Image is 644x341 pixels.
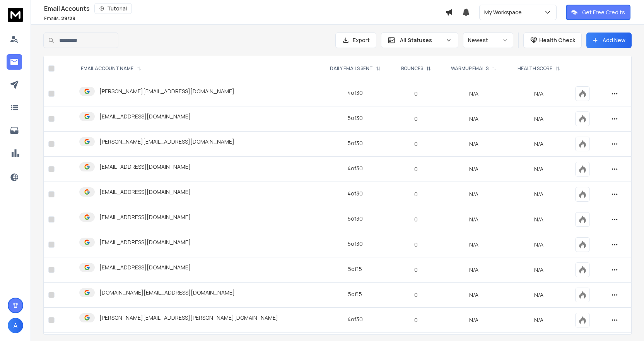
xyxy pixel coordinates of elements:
[440,182,507,207] td: N/A
[512,90,566,98] p: N/A
[440,81,507,106] td: N/A
[99,113,191,120] p: [EMAIL_ADDRESS][DOMAIN_NAME]
[396,241,436,248] p: 0
[81,65,141,72] div: EMAIL ACCOUNT NAME
[99,289,235,296] p: [DOMAIN_NAME][EMAIL_ADDRESS][DOMAIN_NAME]
[440,106,507,132] td: N/A
[451,65,489,72] p: WARMUP EMAILS
[44,3,445,14] div: Email Accounts
[440,308,507,333] td: N/A
[440,132,507,157] td: N/A
[330,65,373,72] p: DAILY EMAILS SENT
[99,188,191,196] p: [EMAIL_ADDRESS][DOMAIN_NAME]
[400,36,442,44] p: All Statuses
[396,190,436,198] p: 0
[348,215,363,223] div: 5 of 30
[347,165,363,172] div: 4 of 30
[440,207,507,232] td: N/A
[396,115,436,123] p: 0
[347,190,363,197] div: 4 of 30
[8,318,23,333] button: A
[440,283,507,308] td: N/A
[348,290,362,298] div: 5 of 15
[99,87,234,95] p: [PERSON_NAME][EMAIL_ADDRESS][DOMAIN_NAME]
[566,5,630,20] button: Get Free Credits
[512,165,566,173] p: N/A
[484,9,525,16] p: My Workspace
[44,15,75,22] p: Emails :
[396,216,436,223] p: 0
[99,163,191,171] p: [EMAIL_ADDRESS][DOMAIN_NAME]
[512,241,566,248] p: N/A
[512,190,566,198] p: N/A
[440,232,507,257] td: N/A
[512,291,566,299] p: N/A
[348,114,363,122] div: 5 of 30
[99,238,191,246] p: [EMAIL_ADDRESS][DOMAIN_NAME]
[348,139,363,147] div: 5 of 30
[396,90,436,98] p: 0
[512,140,566,148] p: N/A
[347,89,363,97] div: 4 of 30
[348,240,363,248] div: 5 of 30
[347,315,363,323] div: 4 of 30
[335,33,376,48] button: Export
[586,33,632,48] button: Add New
[396,266,436,274] p: 0
[582,9,625,16] p: Get Free Credits
[99,138,234,146] p: [PERSON_NAME][EMAIL_ADDRESS][DOMAIN_NAME]
[512,266,566,274] p: N/A
[523,33,582,48] button: Health Check
[396,316,436,324] p: 0
[463,33,513,48] button: Newest
[440,157,507,182] td: N/A
[512,115,566,123] p: N/A
[94,3,132,14] button: Tutorial
[99,314,278,322] p: [PERSON_NAME][EMAIL_ADDRESS][PERSON_NAME][DOMAIN_NAME]
[99,213,191,221] p: [EMAIL_ADDRESS][DOMAIN_NAME]
[401,65,423,72] p: BOUNCES
[396,140,436,148] p: 0
[518,65,552,72] p: HEALTH SCORE
[99,264,191,271] p: [EMAIL_ADDRESS][DOMAIN_NAME]
[512,316,566,324] p: N/A
[348,265,362,273] div: 5 of 15
[539,36,575,44] p: Health Check
[61,15,75,22] span: 29 / 29
[396,165,436,173] p: 0
[512,216,566,223] p: N/A
[440,257,507,283] td: N/A
[396,291,436,299] p: 0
